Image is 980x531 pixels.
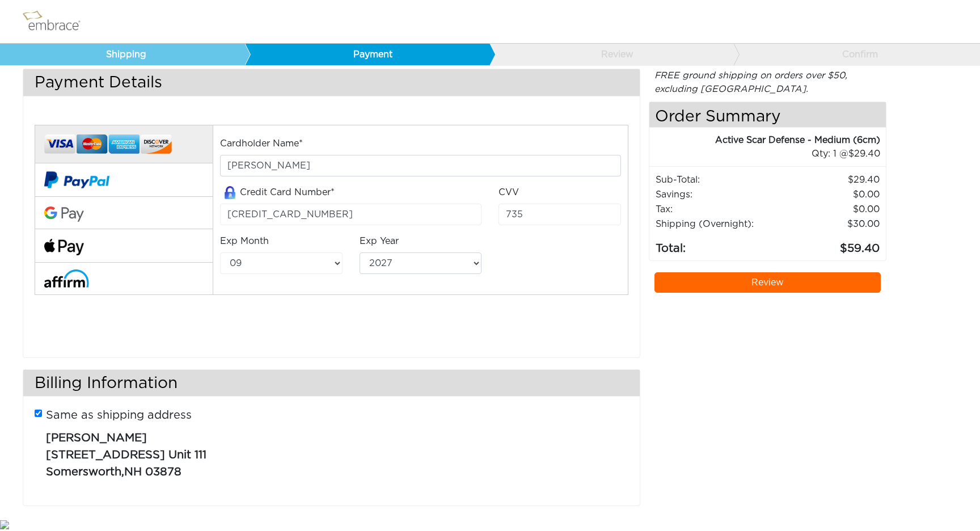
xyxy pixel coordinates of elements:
[44,239,84,255] img: fullApplePay.png
[655,217,779,231] td: Shipping (Overnight):
[46,466,121,478] span: Somersworth
[655,202,779,217] td: Tax:
[655,231,779,258] td: Total:
[489,44,734,65] a: Review
[20,7,94,36] img: logo.png
[779,187,880,202] td: 0.00
[664,147,881,161] div: 1 @
[649,69,887,96] div: FREE ground shipping on orders over $50, excluding [GEOGRAPHIC_DATA].
[44,206,84,222] img: Google-Pay-Logo.svg
[220,137,303,150] label: Cardholder Name*
[46,407,192,424] label: Same as shipping address
[44,269,89,287] img: affirm-logo.svg
[655,187,779,202] td: Savings :
[779,231,880,258] td: 59.40
[168,449,206,461] span: Unit 111
[46,432,147,444] span: [PERSON_NAME]
[44,163,109,196] img: paypal-v2.png
[649,133,881,147] div: Active Scar Defense - Medium (6cm)
[848,149,880,158] span: 29.40
[46,449,165,461] span: [STREET_ADDRESS]
[220,186,240,199] img: amazon-lock.png
[779,172,880,187] td: 29.40
[733,44,978,65] a: Confirm
[220,234,269,248] label: Exp Month
[145,466,181,478] span: 03878
[654,272,881,293] a: Review
[44,131,172,158] img: credit-cards.png
[46,424,619,481] p: ,
[124,466,142,478] span: NH
[655,172,779,187] td: Sub-Total:
[360,234,399,248] label: Exp Year
[23,69,640,96] h3: Payment Details
[499,186,519,199] label: CVV
[23,370,640,397] h3: Billing Information
[244,44,489,65] a: Payment
[779,202,880,217] td: 0.00
[779,217,880,231] td: $30.00
[649,102,886,128] h4: Order Summary
[220,186,335,200] label: Credit Card Number*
